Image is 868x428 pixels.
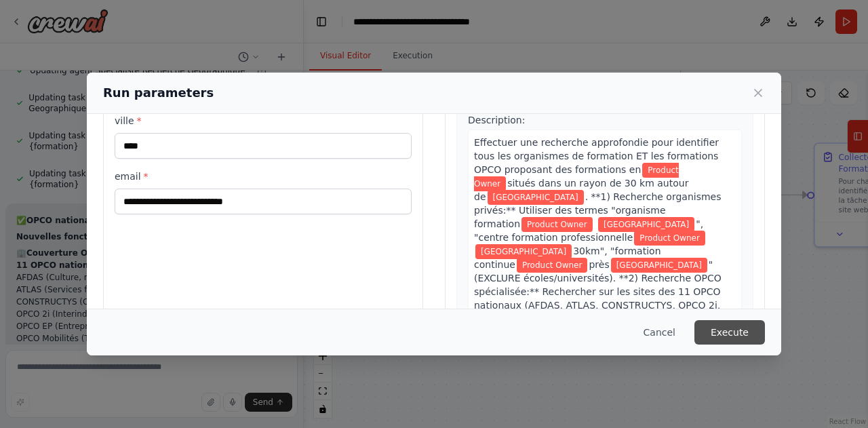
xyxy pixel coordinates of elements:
[475,244,572,259] span: Variable: ville
[115,114,412,128] label: ville
[474,163,679,191] span: Variable: formation
[611,258,707,273] span: Variable: ville
[115,170,412,183] label: email
[694,320,765,345] button: Execute
[521,217,593,232] span: Variable: formation
[468,115,525,125] span: Description:
[517,258,588,273] span: Variable: formation
[633,320,686,345] button: Cancel
[634,231,705,246] span: Variable: formation
[598,217,694,232] span: Variable: ville
[488,190,584,205] span: Variable: ville
[474,259,722,351] span: " (EXCLURE écoles/universités). **2) Recherche OPCO spécialisée:** Rechercher sur les sites des 1...
[474,191,721,229] span: . **1) Recherche organismes privés:** Utiliser des termes "organisme formation
[474,137,719,175] span: Effectuer une recherche approfondie pour identifier tous les organismes de formation ET les forma...
[474,178,688,202] span: situés dans un rayon de 30 km autour de
[103,83,214,102] h2: Run parameters
[589,259,609,270] span: près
